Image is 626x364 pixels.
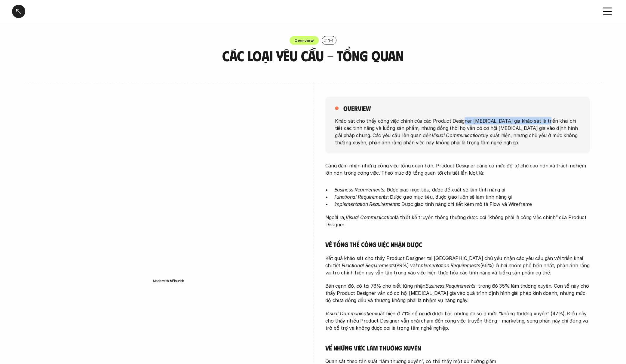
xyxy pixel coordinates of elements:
img: Made with Flourish [153,278,184,283]
p: : Được giao mục tiêu, được đề xuất sẽ làm tính năng gì [334,186,590,193]
p: 1-1 [328,37,333,44]
em: Business Requirements [425,283,475,289]
em: Functional Requirements [342,262,395,268]
em: Business Requirements [334,187,384,193]
em: Visual Communication [431,132,480,138]
em: Implementation Requirements [416,262,480,268]
p: Khảo sát cho thấy công việc chính của các Product Designer [MEDICAL_DATA] gia khảo sát là triển k... [335,117,580,146]
iframe: Interactive or visual content [36,97,301,277]
em: Visual Communication [345,214,395,220]
p: Kết quả khảo sát cho thấy Product Designer tại [GEOGRAPHIC_DATA] chủ yếu nhận các yêu cầu gắn với... [325,255,590,276]
h6: # [324,38,327,43]
h3: Các loại yêu cầu - Tổng quan [185,48,441,64]
h5: Về những việc làm thường xuyên [325,344,590,352]
em: Visual Communication [325,310,375,317]
p: Càng đảm nhận những công việc tổng quan hơn, Product Designer càng có mức độ tự chủ cao hơn và tr... [325,162,590,176]
em: Implementation Requirements [334,201,399,207]
p: Ngoài ra, là thiết kế truyền thông thường được coi “không phải là công việc chính” của Product De... [325,214,590,228]
em: Functional Requirements [334,194,388,200]
p: Overview [294,37,314,44]
p: Bên cạnh đó, có tới 78% cho biết từng nhận , trong đó 35% làm thường xuyên. Con số này cho thấy P... [325,282,590,304]
p: : Được giao tính năng chi tiết kèm mô tả Flow và Wireframe [334,200,590,208]
h5: overview [343,104,371,112]
p: : Được giao mục tiêu, được giao luôn sẽ làm tính năng gì [334,193,590,200]
p: xuất hiện ở 71% số người được hỏi, nhưng đa số ở mức “không thường xuyên” (47%). Điều này cho thấ... [325,310,590,332]
h5: Về tổng thể công việc nhận được [325,240,590,249]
